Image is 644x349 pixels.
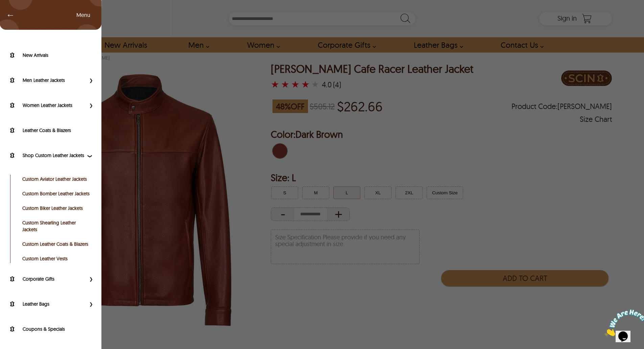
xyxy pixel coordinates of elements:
a: Shop Custom Biker Leather Jackets [22,205,90,212]
a: Shop Leather Coats & Blazers [7,126,95,134]
label: Leather Bags [23,301,86,307]
label: Women Leather Jackets [23,102,86,109]
a: Shop Custom Leather Coats & Blazers [22,241,90,247]
a: Men Leather Jackets [7,76,86,84]
a: New Arrivals [7,51,95,59]
a: Shop Custom Leather Jackets [7,151,86,159]
label: Shop Custom Leather Jackets [23,152,86,159]
label: Coupons & Specials [23,326,95,332]
a: Women Leather Jackets [7,101,86,109]
a: Shop Custom Aviator Leather Jackets [22,176,90,182]
label: Leather Coats & Blazers [23,127,95,134]
label: Corporate Gifts [23,276,86,282]
a: Shop Corporate Gifts [7,275,86,283]
label: New Arrivals [23,52,95,59]
img: Chat attention grabber [3,3,45,29]
a: Shop Leather Bags [7,300,86,308]
a: Shop Custom Shearling Leather Jackets [22,219,90,233]
span: Left Menu Items [76,12,97,18]
a: Shop Custom Leather Vests [22,255,90,262]
label: Men Leather Jackets [23,77,86,84]
a: Shop Custom Bomber Leather Jackets [22,190,90,197]
a: Coupons & Specials [7,325,95,333]
iframe: chat widget [602,307,644,339]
